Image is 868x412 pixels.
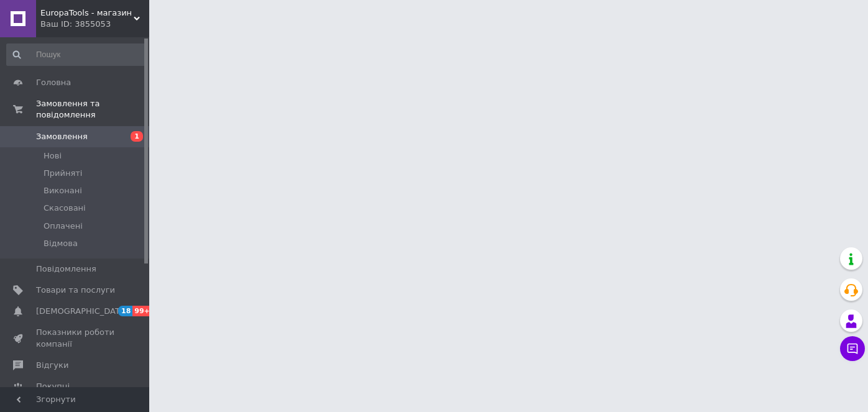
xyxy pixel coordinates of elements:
[44,238,78,249] span: Відмова
[132,306,153,316] span: 99+
[36,381,70,392] span: Покупці
[36,77,71,88] span: Головна
[131,131,143,142] span: 1
[36,327,115,349] span: Показники роботи компанії
[44,150,62,162] span: Нові
[40,7,134,19] span: EuropaTools - магазин
[118,306,132,316] span: 18
[840,336,865,361] button: Чат з покупцем
[36,306,128,317] span: [DEMOGRAPHIC_DATA]
[6,43,147,66] input: Пошук
[44,168,82,179] span: Прийняті
[36,131,88,142] span: Замовлення
[36,360,68,371] span: Відгуки
[40,19,149,30] div: Ваш ID: 3855053
[44,221,83,232] span: Оплачені
[36,98,149,121] span: Замовлення та повідомлення
[36,263,96,275] span: Повідомлення
[44,185,82,196] span: Виконані
[36,285,115,296] span: Товари та послуги
[44,203,86,214] span: Скасовані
